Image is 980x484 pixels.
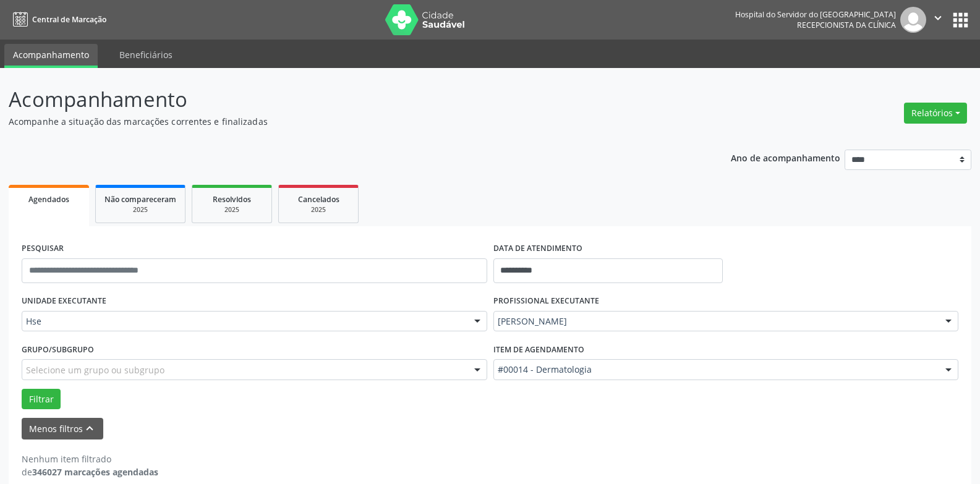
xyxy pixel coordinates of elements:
button: Filtrar [22,389,61,410]
div: Nenhum item filtrado [22,452,158,465]
a: Central de Marcação [9,9,106,30]
label: Item de agendamento [493,340,584,359]
div: 2025 [201,205,263,214]
span: [PERSON_NAME] [498,315,934,328]
p: Acompanhamento [9,84,683,115]
label: PESQUISAR [22,239,64,258]
button: apps [950,9,971,31]
span: Central de Marcação [32,14,106,25]
div: Hospital do Servidor do [GEOGRAPHIC_DATA] [735,9,896,20]
img: img [900,7,926,33]
p: Acompanhe a situação das marcações correntes e finalizadas [9,115,683,128]
span: #00014 - Dermatologia [498,363,934,376]
span: Agendados [28,194,69,205]
span: Hse [26,315,462,328]
button: Relatórios [904,103,967,124]
label: UNIDADE EXECUTANTE [22,292,106,311]
button:  [926,7,950,33]
span: Cancelados [298,194,339,205]
div: 2025 [288,205,349,214]
p: Ano de acompanhamento [731,150,840,165]
div: de [22,465,158,478]
span: Resolvidos [213,194,251,205]
label: PROFISSIONAL EXECUTANTE [493,292,599,311]
span: Não compareceram [104,194,176,205]
i: keyboard_arrow_up [83,422,96,435]
a: Beneficiários [111,44,181,66]
span: Recepcionista da clínica [797,20,896,30]
strong: 346027 marcações agendadas [32,466,158,478]
label: DATA DE ATENDIMENTO [493,239,582,258]
button: Menos filtroskeyboard_arrow_up [22,418,103,439]
label: Grupo/Subgrupo [22,340,94,359]
i:  [931,11,945,25]
span: Selecione um grupo ou subgrupo [26,363,164,376]
a: Acompanhamento [4,44,98,68]
div: 2025 [104,205,176,214]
